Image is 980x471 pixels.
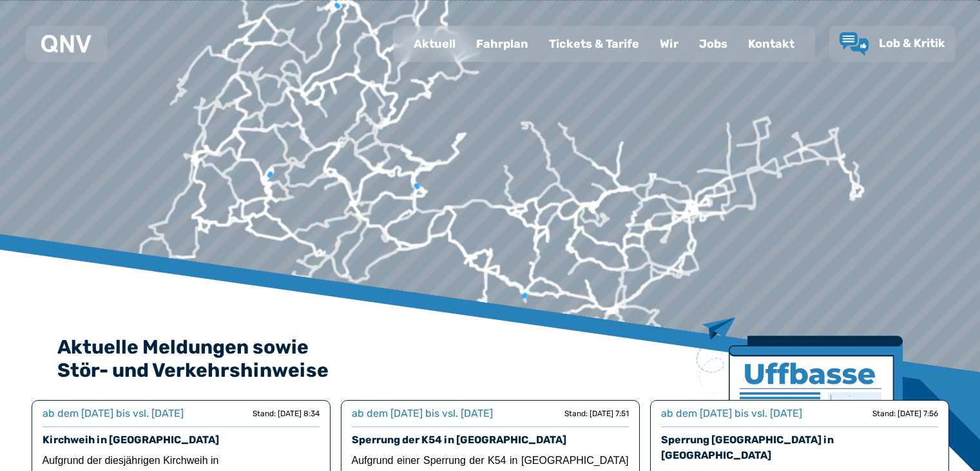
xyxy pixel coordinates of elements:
div: Stand: [DATE] 7:56 [872,408,938,419]
div: Stand: [DATE] 7:51 [564,408,629,419]
div: ab dem [DATE] bis vsl. [DATE] [352,406,493,421]
a: Lob & Kritik [840,32,945,55]
div: ab dem [DATE] bis vsl. [DATE] [661,406,802,421]
span: Lob & Kritik [879,36,945,50]
a: Fahrplan [466,27,539,61]
a: Wir [649,27,689,61]
a: Jobs [689,27,738,61]
div: ab dem [DATE] bis vsl. [DATE] [43,406,184,421]
h2: Aktuelle Meldungen sowie Stör- und Verkehrshinweise [57,336,923,382]
a: Sperrung [GEOGRAPHIC_DATA] in [GEOGRAPHIC_DATA] [661,434,834,461]
a: Tickets & Tarife [539,27,649,61]
a: Sperrung der K54 in [GEOGRAPHIC_DATA] [352,434,566,446]
img: QNV Logo [41,35,91,53]
a: Aktuell [403,27,466,61]
a: QNV Logo [41,31,91,57]
a: Kontakt [738,27,805,61]
a: Kirchweih in [GEOGRAPHIC_DATA] [43,434,219,446]
div: Stand: [DATE] 8:34 [253,408,320,419]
